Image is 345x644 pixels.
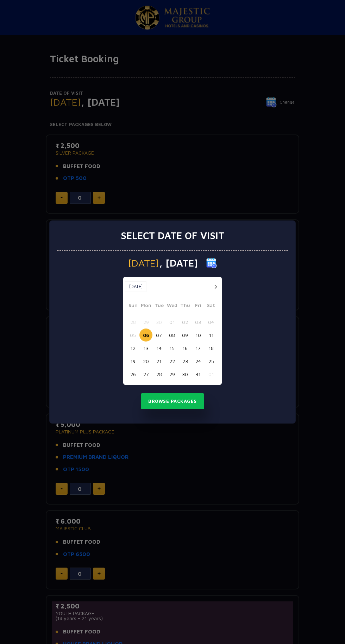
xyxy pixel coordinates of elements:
button: 06 [139,329,152,342]
button: 29 [165,368,178,381]
button: 20 [139,355,152,368]
button: 21 [152,355,165,368]
img: calender icon [206,258,217,268]
button: 13 [139,342,152,355]
button: 22 [165,355,178,368]
span: Mon [139,301,152,311]
span: , [DATE] [159,258,198,268]
button: 14 [152,342,165,355]
button: 24 [192,355,205,368]
button: 09 [178,329,192,342]
button: 05 [126,329,139,342]
button: 15 [165,342,178,355]
button: 07 [152,329,165,342]
button: 02 [178,315,192,329]
button: [DATE] [125,281,146,292]
button: 26 [126,368,139,381]
button: 29 [139,315,152,329]
span: Sun [126,301,139,311]
button: 11 [205,329,218,342]
button: 31 [192,368,205,381]
button: 25 [205,355,218,368]
span: Tue [152,301,165,311]
button: 08 [165,329,178,342]
span: [DATE] [128,258,159,268]
button: 23 [178,355,192,368]
button: 16 [178,342,192,355]
button: Browse Packages [141,393,204,409]
button: 10 [192,329,205,342]
button: 01 [165,315,178,329]
button: 28 [152,368,165,381]
span: Wed [165,301,178,311]
h3: Select date of visit [121,230,224,242]
button: 27 [139,368,152,381]
button: 17 [192,342,205,355]
span: Sat [205,301,218,311]
button: 30 [178,368,192,381]
button: 28 [126,315,139,329]
button: 19 [126,355,139,368]
span: Fri [192,301,205,311]
button: 30 [152,315,165,329]
span: Thu [178,301,192,311]
button: 04 [205,315,218,329]
button: 01 [205,368,218,381]
button: 18 [205,342,218,355]
button: 03 [192,315,205,329]
button: 12 [126,342,139,355]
